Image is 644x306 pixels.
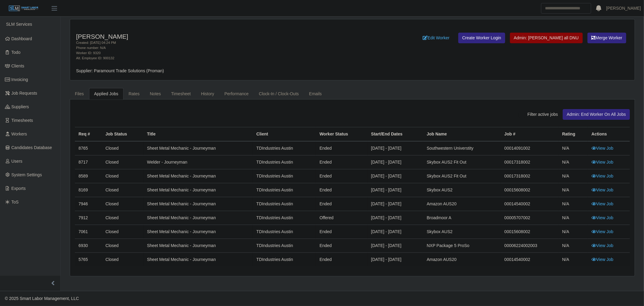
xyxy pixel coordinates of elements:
[316,197,367,211] td: ended
[11,91,37,96] span: Job Requests
[89,88,123,100] a: Applied Jobs
[11,145,52,150] span: Candidates Database
[75,211,102,225] td: 7912
[419,33,453,43] a: Edit Worker
[11,63,24,68] span: Clients
[559,155,588,169] td: N/A
[316,127,367,142] th: Worker Status
[423,239,501,253] td: NXP Package 5 ProSo
[102,239,143,253] td: Closed
[102,155,143,169] td: Closed
[541,3,591,14] input: Search
[367,127,423,142] th: Start/End Dates
[143,239,253,253] td: Sheet Metal Mechanic - Journeyman
[5,296,79,301] span: © 2025 Smart Labor Management, LLC
[559,169,588,183] td: N/A
[75,169,102,183] td: 8589
[143,155,253,169] td: Welder - Journeyman
[501,239,559,253] td: 00006224002003
[591,187,614,192] a: View Job
[423,169,501,183] td: Skybox AUS2 Fit Out
[423,155,501,169] td: Skybox AUS2 Fit Out
[423,225,501,239] td: Skybox AUS2
[75,155,102,169] td: 8717
[367,239,423,253] td: [DATE] - [DATE]
[75,197,102,211] td: 7946
[76,56,395,61] div: Alt. Employee ID: 900132
[143,183,253,197] td: Sheet Metal Mechanic - Journeyman
[196,88,219,100] a: History
[423,127,501,142] th: Job Name
[102,169,143,183] td: Closed
[591,257,614,262] a: View Job
[591,215,614,220] a: View Job
[591,146,614,151] a: View Job
[6,22,32,27] span: SLM Services
[76,40,395,45] div: Created: [DATE] 04:24 PM
[423,141,501,155] td: Southwestern Universtity
[143,197,253,211] td: Sheet Metal Mechanic - Journeyman
[591,160,614,164] a: View Job
[75,141,102,155] td: 8765
[143,225,253,239] td: Sheet Metal Mechanic - Journeyman
[219,88,254,100] a: Performance
[423,253,501,267] td: Amazon AUS20
[253,239,316,253] td: TDIndustries Austin
[254,88,304,100] a: Clock-In / Clock-Outs
[102,253,143,267] td: Closed
[102,183,143,197] td: Closed
[145,88,166,100] a: Notes
[423,183,501,197] td: Skybox AUS2
[367,197,423,211] td: [DATE] - [DATE]
[316,183,367,197] td: ended
[501,253,559,267] td: 00014540002
[316,141,367,155] td: ended
[11,159,23,164] span: Users
[11,104,29,109] span: Suppliers
[501,155,559,169] td: 00017318002
[143,211,253,225] td: Sheet Metal Mechanic - Journeyman
[316,253,367,267] td: ended
[559,197,588,211] td: N/A
[75,225,102,239] td: 7061
[143,141,253,155] td: Sheet Metal Mechanic - Journeyman
[316,155,367,169] td: ended
[75,239,102,253] td: 6930
[367,183,423,197] td: [DATE] - [DATE]
[76,45,395,50] div: Phone number: N/A
[527,112,558,117] span: Filter active jobs
[75,183,102,197] td: 8169
[501,141,559,155] td: 00014091002
[11,186,26,191] span: Exports
[11,50,21,55] span: Todo
[75,253,102,267] td: 5765
[11,77,28,82] span: Invoicing
[563,109,630,120] button: Admin: End Worker On All Jobs
[11,36,32,41] span: Dashboard
[588,127,630,142] th: Actions
[253,211,316,225] td: TDIndustries Austin
[102,127,143,142] th: Job Status
[253,225,316,239] td: TDIndustries Austin
[501,225,559,239] td: 00015608002
[510,33,583,43] button: Admin: [PERSON_NAME] all DNU
[253,169,316,183] td: TDIndustries Austin
[253,183,316,197] td: TDIndustries Austin
[253,155,316,169] td: TDIndustries Austin
[559,225,588,239] td: N/A
[253,197,316,211] td: TDIndustries Austin
[458,33,505,43] a: Create Worker Login
[316,239,367,253] td: ended
[559,239,588,253] td: N/A
[559,141,588,155] td: N/A
[166,88,196,100] a: Timesheet
[253,127,316,142] th: Client
[367,253,423,267] td: [DATE] - [DATE]
[76,50,395,56] div: Worker ID: 9320
[76,33,395,40] h4: [PERSON_NAME]
[367,141,423,155] td: [DATE] - [DATE]
[76,68,164,73] span: Supplier: Paramount Trade Solutions (Proman)
[367,169,423,183] td: [DATE] - [DATE]
[253,141,316,155] td: TDIndustries Austin
[559,183,588,197] td: N/A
